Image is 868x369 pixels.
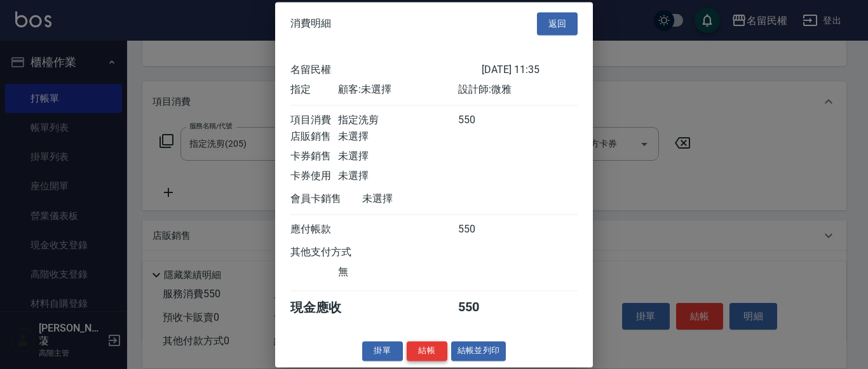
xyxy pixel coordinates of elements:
[338,150,458,163] div: 未選擇
[458,114,506,127] div: 550
[407,341,447,361] button: 結帳
[290,170,338,183] div: 卡券使用
[338,114,458,127] div: 指定洗剪
[290,17,331,30] span: 消費明細
[290,299,362,316] div: 現金應收
[338,83,458,97] div: 顧客: 未選擇
[458,83,578,97] div: 設計師: 微雅
[290,64,482,77] div: 名留民權
[290,83,338,97] div: 指定
[338,265,458,279] div: 無
[458,223,506,236] div: 550
[362,192,482,206] div: 未選擇
[290,192,362,206] div: 會員卡銷售
[290,150,338,163] div: 卡券銷售
[458,299,506,316] div: 550
[290,130,338,144] div: 店販銷售
[338,130,458,144] div: 未選擇
[338,170,458,183] div: 未選擇
[290,246,386,259] div: 其他支付方式
[537,12,578,36] button: 返回
[362,341,403,361] button: 掛單
[482,64,578,77] div: [DATE] 11:35
[290,223,338,236] div: 應付帳款
[451,341,506,361] button: 結帳並列印
[290,114,338,127] div: 項目消費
